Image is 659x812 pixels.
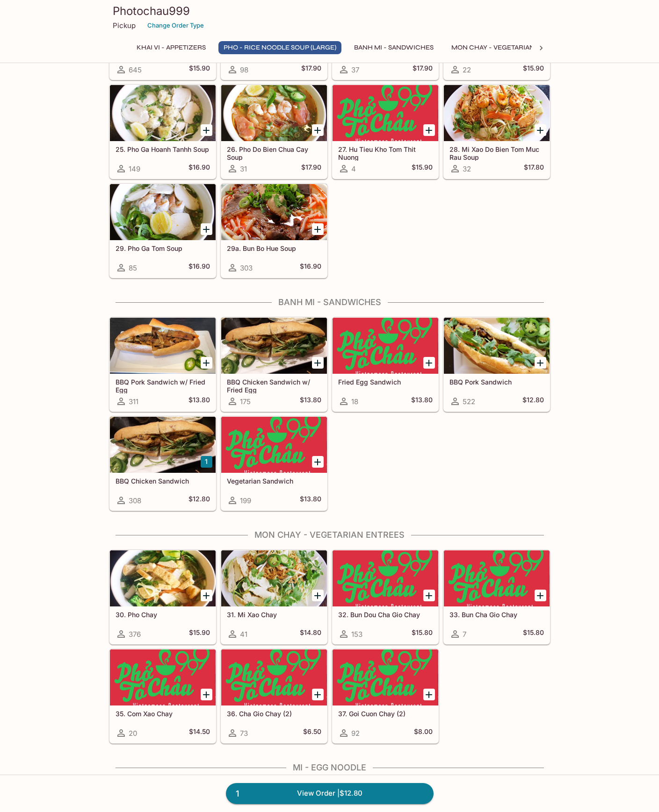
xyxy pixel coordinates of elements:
a: 25. Pho Ga Hoanh Tanhh Soup149$16.90 [109,85,216,179]
a: 1View Order |$12.80 [226,783,434,804]
div: 30. Pho Chay [110,550,216,606]
button: Add 37. Goi Cuon Chay (2) [423,689,435,700]
div: Vegetarian Sandwich [221,417,327,473]
div: Fried Egg Sandwich [333,318,438,374]
span: 92 [351,729,360,738]
h5: BBQ Pork Sandwich w/ Fried Egg [116,378,210,393]
span: 22 [463,65,471,74]
button: Add 29a. Bun Bo Hue Soup [312,223,324,235]
span: 153 [351,630,362,639]
h5: BBQ Pork Sandwich [449,378,544,386]
button: Add 29. Pho Ga Tom Soup [201,223,212,235]
h5: Fried Egg Sandwich [338,378,433,386]
a: 29. Pho Ga Tom Soup85$16.90 [109,184,216,278]
span: 4 [351,164,356,173]
span: 98 [240,65,248,74]
h5: $13.80 [188,396,210,407]
a: BBQ Chicken Sandwich308$12.80 [109,416,216,511]
div: 36. Cha Gio Chay (2) [221,649,327,705]
h5: $17.90 [413,64,433,75]
div: 37. Goi Cuon Chay (2) [333,649,438,705]
h3: Photochau999 [113,4,547,18]
h5: $8.00 [414,727,433,739]
div: 33. Bun Cha Gio Chay [444,550,550,606]
h5: $12.80 [522,396,544,407]
h5: 33. Bun Cha Gio Chay [449,611,544,619]
h5: $14.80 [300,628,321,640]
a: Vegetarian Sandwich199$13.80 [221,416,327,511]
span: 18 [351,397,358,406]
h5: 25. Pho Ga Hoanh Tanhh Soup [116,145,210,153]
button: Add BBQ Chicken Sandwich w/ Fried Egg [312,357,324,369]
h5: $17.90 [301,163,321,174]
h5: $16.90 [188,262,210,273]
button: Change Order Type [143,18,208,33]
a: 37. Goi Cuon Chay (2)92$8.00 [332,649,439,743]
div: 28. Mi Xao Do Bien Tom Muc Rau Soup [444,85,550,141]
span: 7 [463,630,466,639]
div: 29. Pho Ga Tom Soup [110,184,216,240]
h5: 28. Mi Xao Do Bien Tom Muc Rau Soup [449,145,544,161]
h5: 32. Bun Dou Cha Gio Chay [338,611,433,619]
h5: 26. Pho Do Bien Chua Cay Soup [227,145,321,161]
span: 41 [240,630,247,639]
span: 149 [129,164,140,173]
span: 303 [240,264,253,272]
button: Add 28. Mi Xao Do Bien Tom Muc Rau Soup [535,124,546,136]
h5: $17.80 [524,163,544,174]
button: Banh Mi - Sandwiches [349,41,439,54]
h5: 27. Hu Tieu Kho Tom Thit Nuong [338,145,433,161]
button: Add BBQ Chicken Sandwich [201,456,212,468]
div: 29a. Bun Bo Hue Soup [221,184,327,240]
span: 37 [351,65,359,74]
a: 31. Mi Xao Chay41$14.80 [221,550,327,644]
a: Fried Egg Sandwich18$13.80 [332,317,439,412]
h5: 30. Pho Chay [116,611,210,619]
button: Add 33. Bun Cha Gio Chay [535,590,546,601]
button: Add Vegetarian Sandwich [312,456,324,468]
h5: $13.80 [411,396,433,407]
span: 308 [129,496,141,505]
span: 31 [240,164,247,173]
span: 522 [463,397,475,406]
button: Add Fried Egg Sandwich [423,357,435,369]
h5: $6.50 [303,727,321,739]
h5: $15.80 [412,628,433,640]
h5: $14.50 [189,727,210,739]
h5: 35. Com Xao Chay [116,710,210,718]
h5: 37. Goi Cuon Chay (2) [338,710,433,718]
h5: $15.80 [523,628,544,640]
button: Add 30. Pho Chay [201,590,212,601]
a: 33. Bun Cha Gio Chay7$15.80 [443,550,550,644]
button: Add 31. Mi Xao Chay [312,590,324,601]
h5: $13.80 [300,495,321,506]
a: 27. Hu Tieu Kho Tom Thit Nuong4$15.90 [332,85,439,179]
a: BBQ Pork Sandwich w/ Fried Egg311$13.80 [109,317,216,412]
div: 27. Hu Tieu Kho Tom Thit Nuong [333,85,438,141]
p: Pickup [113,21,136,30]
div: 31. Mi Xao Chay [221,550,327,606]
h5: $15.90 [189,628,210,640]
h4: Mon Chay - Vegetarian Entrees [109,530,550,540]
a: 26. Pho Do Bien Chua Cay Soup31$17.90 [221,85,327,179]
a: 28. Mi Xao Do Bien Tom Muc Rau Soup32$17.80 [443,85,550,179]
div: 25. Pho Ga Hoanh Tanhh Soup [110,85,216,141]
h5: $15.90 [523,64,544,75]
button: Add 26. Pho Do Bien Chua Cay Soup [312,124,324,136]
button: Add 25. Pho Ga Hoanh Tanhh Soup [201,124,212,136]
div: BBQ Chicken Sandwich w/ Fried Egg [221,318,327,374]
h5: $16.90 [188,163,210,174]
h5: $12.80 [188,495,210,506]
button: Pho - Rice Noodle Soup (Large) [218,41,341,54]
span: 311 [129,397,138,406]
h5: 36. Cha Gio Chay (2) [227,710,321,718]
button: Add 27. Hu Tieu Kho Tom Thit Nuong [423,124,435,136]
span: 1 [230,787,245,800]
span: 20 [129,729,137,738]
div: BBQ Pork Sandwich w/ Fried Egg [110,318,216,374]
h5: $15.90 [412,163,433,174]
button: Add 35. Com Xao Chay [201,689,212,700]
h5: $15.90 [189,64,210,75]
h5: 29a. Bun Bo Hue Soup [227,244,321,252]
button: Add BBQ Pork Sandwich w/ Fried Egg [201,357,212,369]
